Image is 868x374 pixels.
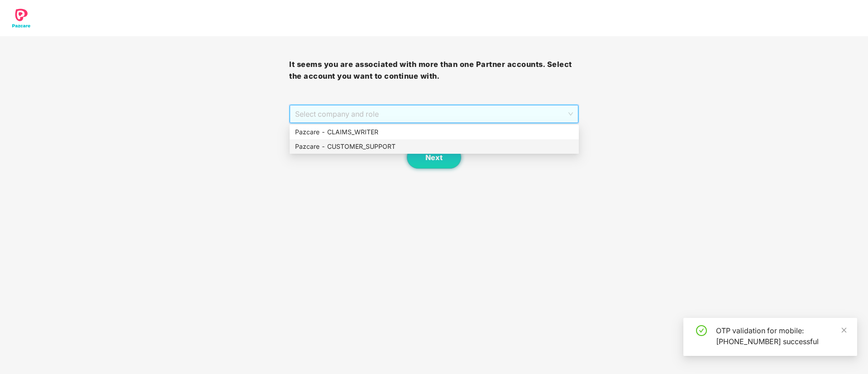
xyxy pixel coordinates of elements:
[290,125,579,139] div: Pazcare - CLAIMS_WRITER
[295,142,573,151] div: Pazcare - CUSTOMER_SUPPORT
[295,127,573,137] div: Pazcare - CLAIMS_WRITER
[289,59,578,82] h3: It seems you are associated with more than one Partner accounts. Select the account you want to c...
[295,105,572,123] span: Select company and role
[696,325,707,336] span: check-circle
[407,146,461,169] button: Next
[425,153,443,162] span: Next
[290,139,579,154] div: Pazcare - CUSTOMER_SUPPORT
[841,327,847,333] span: close
[716,325,846,347] div: OTP validation for mobile: [PHONE_NUMBER] successful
